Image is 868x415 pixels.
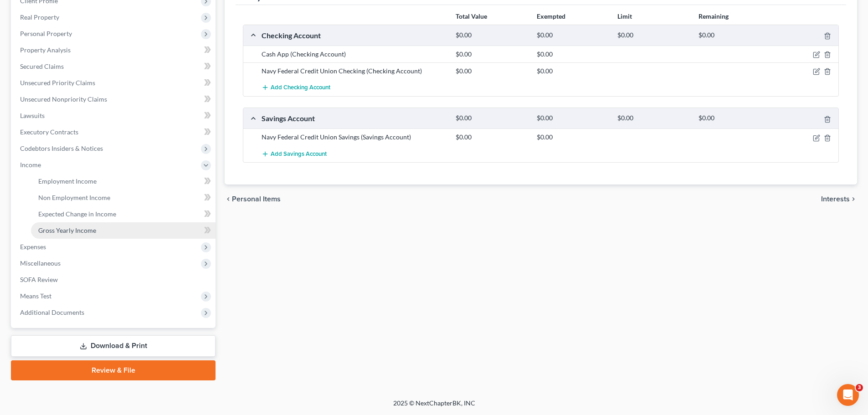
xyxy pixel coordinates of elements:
span: Expenses [20,243,46,251]
div: $0.00 [451,133,532,142]
strong: Limit [617,12,632,20]
span: Add Savings Account [271,150,327,158]
span: Employment Income [38,177,97,185]
div: Navy Federal Credit Union Checking (Checking Account) [257,67,451,76]
a: Secured Claims [13,58,216,75]
a: SOFA Review [13,272,216,288]
div: Checking Account [257,31,451,40]
span: Codebtors Insiders & Notices [20,144,103,152]
span: Executory Contracts [20,128,78,136]
a: Review & File [11,360,216,380]
i: chevron_left [225,195,232,203]
span: Additional Documents [20,308,84,316]
span: SOFA Review [20,276,58,283]
div: $0.00 [694,114,775,123]
span: Secured Claims [20,62,64,70]
span: Add Checking Account [271,84,330,92]
button: Interests chevron_right [821,195,857,203]
div: Navy Federal Credit Union Savings (Savings Account) [257,133,451,142]
div: $0.00 [532,67,613,76]
div: Savings Account [257,113,451,123]
span: Lawsuits [20,112,45,119]
iframe: Intercom live chat [837,384,859,406]
button: chevron_left Personal Items [225,195,281,203]
div: Cash App (Checking Account) [257,50,451,59]
a: Unsecured Priority Claims [13,75,216,91]
strong: Remaining [699,12,729,20]
div: $0.00 [532,133,613,142]
span: Unsecured Nonpriority Claims [20,95,107,103]
span: Personal Items [232,195,281,203]
a: Non Employment Income [31,190,216,206]
a: Executory Contracts [13,124,216,140]
div: $0.00 [532,114,613,123]
span: Expected Change in Income [38,210,116,218]
div: $0.00 [532,50,613,59]
div: $0.00 [451,67,532,76]
a: Lawsuits [13,108,216,124]
a: Unsecured Nonpriority Claims [13,91,216,108]
a: Gross Yearly Income [31,222,216,239]
div: 2025 © NextChapterBK, INC [175,399,694,415]
strong: Total Value [456,12,487,20]
span: Gross Yearly Income [38,226,96,234]
span: Personal Property [20,30,72,37]
div: $0.00 [451,50,532,59]
div: $0.00 [694,31,775,40]
a: Download & Print [11,335,216,357]
button: Add Checking Account [262,79,330,96]
strong: Exempted [537,12,565,20]
a: Employment Income [31,173,216,190]
div: $0.00 [613,31,693,40]
a: Expected Change in Income [31,206,216,222]
span: 3 [856,384,863,391]
i: chevron_right [850,195,857,203]
span: Unsecured Priority Claims [20,79,95,87]
span: Miscellaneous [20,259,61,267]
button: Add Savings Account [262,145,327,162]
a: Property Analysis [13,42,216,58]
div: $0.00 [532,31,613,40]
span: Income [20,161,41,169]
span: Real Property [20,13,59,21]
div: $0.00 [451,31,532,40]
span: Property Analysis [20,46,71,54]
div: $0.00 [613,114,693,123]
span: Means Test [20,292,51,300]
span: Non Employment Income [38,194,110,201]
span: Interests [821,195,850,203]
div: $0.00 [451,114,532,123]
